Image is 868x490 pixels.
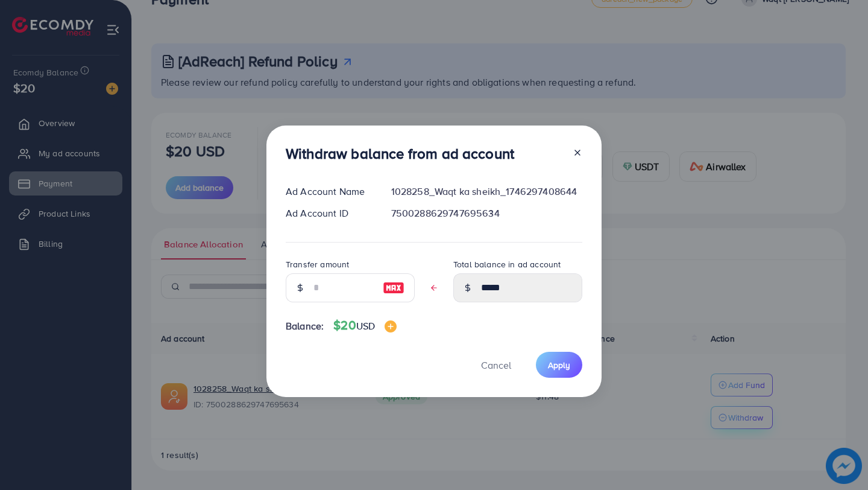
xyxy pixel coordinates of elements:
div: Ad Account Name [276,185,382,199]
label: Total balance in ad account [453,258,561,270]
div: 1028258_Waqt ka sheikh_1746297408644 [382,185,592,199]
h4: $20 [333,318,397,333]
span: Apply [548,359,570,371]
img: image [385,320,397,332]
span: USD [356,319,375,332]
img: image [383,281,404,295]
div: Ad Account ID [276,206,382,220]
span: Cancel [481,358,511,372]
button: Apply [536,352,582,378]
span: Balance: [286,319,324,333]
button: Cancel [466,352,526,378]
h3: Withdraw balance from ad account [286,145,514,162]
div: 7500288629747695634 [382,206,592,220]
label: Transfer amount [286,258,349,270]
